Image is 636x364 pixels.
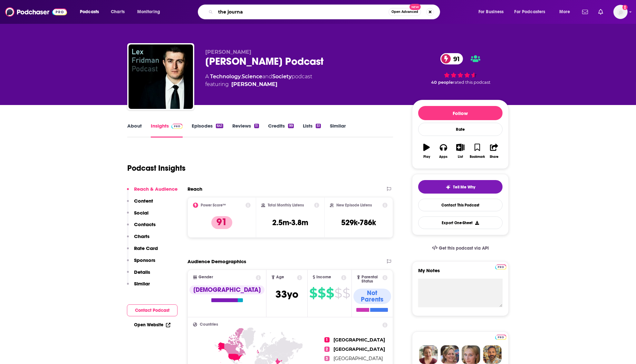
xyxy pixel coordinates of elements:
h2: Reach [188,186,202,192]
span: and [262,73,272,80]
span: Charts [111,7,125,16]
span: [GEOGRAPHIC_DATA] [333,337,385,343]
a: Reviews11 [232,123,259,138]
div: Apps [439,155,448,159]
button: Open AdvancedNew [389,8,421,16]
button: List [452,139,469,163]
span: , [241,73,242,80]
h3: 2.5m-3.8m [272,218,308,227]
a: Technology [210,73,241,80]
a: Lex Fridman [231,81,277,88]
button: open menu [555,7,578,17]
span: 33 yo [275,288,298,301]
button: Reach & Audience [127,186,178,198]
div: Not Parents [353,289,391,304]
button: open menu [474,7,512,17]
div: Rate [418,123,503,136]
span: Gender [198,275,213,279]
span: Countries [200,322,218,327]
p: Reach & Audience [134,186,178,192]
button: Play [418,139,435,163]
h2: Audience Demographics [188,258,246,264]
img: Lex Fridman Podcast [129,44,193,109]
a: Lists51 [303,123,321,138]
button: Share [486,139,503,163]
span: For Business [478,7,504,16]
div: 51 [316,124,321,128]
span: $ [309,288,317,298]
button: open menu [75,7,107,17]
a: Society [272,73,292,80]
button: tell me why sparkleTell Me Why [418,180,503,194]
div: List [458,155,463,159]
span: $ [334,288,342,298]
span: rated this podcast [453,80,491,85]
span: More [559,7,570,16]
h2: Total Monthly Listens [268,203,304,207]
img: Jon Profile [483,345,502,364]
a: Get this podcast via API [427,240,494,256]
div: Play [423,155,430,159]
div: Share [490,155,498,159]
button: Apps [435,139,452,163]
div: 641 [216,124,223,128]
button: Show profile menu [613,5,628,19]
a: Similar [330,123,346,138]
a: Pro website [495,334,506,340]
label: My Notes [418,267,503,279]
p: Sponsors [134,257,155,263]
span: Parental Status [361,275,381,283]
span: 2 [324,347,330,352]
span: Monitoring [137,7,160,16]
a: Open Website [134,322,170,328]
p: Social [134,210,149,216]
div: Search podcasts, credits, & more... [204,5,446,19]
button: Details [127,269,150,281]
span: $ [342,288,350,298]
p: Details [134,269,150,275]
img: Jules Profile [462,345,480,364]
button: Contact Podcast [127,304,178,316]
div: Bookmark [470,155,485,159]
span: Podcasts [80,7,99,16]
button: open menu [510,7,555,17]
svg: Add a profile image [622,5,628,10]
p: Similar [134,281,150,287]
button: Bookmark [469,139,486,163]
a: Episodes641 [192,123,223,138]
span: $ [326,288,334,298]
span: Income [316,275,331,279]
span: [PERSON_NAME] [205,49,251,55]
a: 91 [440,53,463,64]
span: $ [318,288,325,298]
button: open menu [133,7,169,17]
div: [DEMOGRAPHIC_DATA] [189,285,265,294]
input: Search podcasts, credits, & more... [216,7,389,17]
span: [GEOGRAPHIC_DATA] [333,346,385,352]
p: Content [134,198,153,204]
a: Show notifications dropdown [596,6,606,17]
button: Content [127,198,153,210]
img: Barbara Profile [440,345,459,364]
a: About [127,123,142,138]
img: Podchaser - Follow, Share and Rate Podcasts [5,6,67,18]
div: 91 40 peoplerated this podcast [412,49,509,89]
h2: Power Score™ [201,203,226,207]
p: 91 [211,216,232,229]
p: Contacts [134,221,156,227]
button: Social [127,210,149,222]
button: Similar [127,281,150,292]
span: Logged in as WE_Broadcast [613,5,628,19]
button: Follow [418,106,503,120]
img: Podchaser Pro [171,124,183,129]
span: For Podcasters [515,7,545,16]
span: 3 [324,356,330,361]
span: Get this podcast via API [439,245,489,251]
h1: Podcast Insights [127,163,186,173]
span: Age [276,275,284,279]
span: 40 people [431,80,453,85]
span: 1 [324,337,330,342]
span: featuring [205,81,312,88]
